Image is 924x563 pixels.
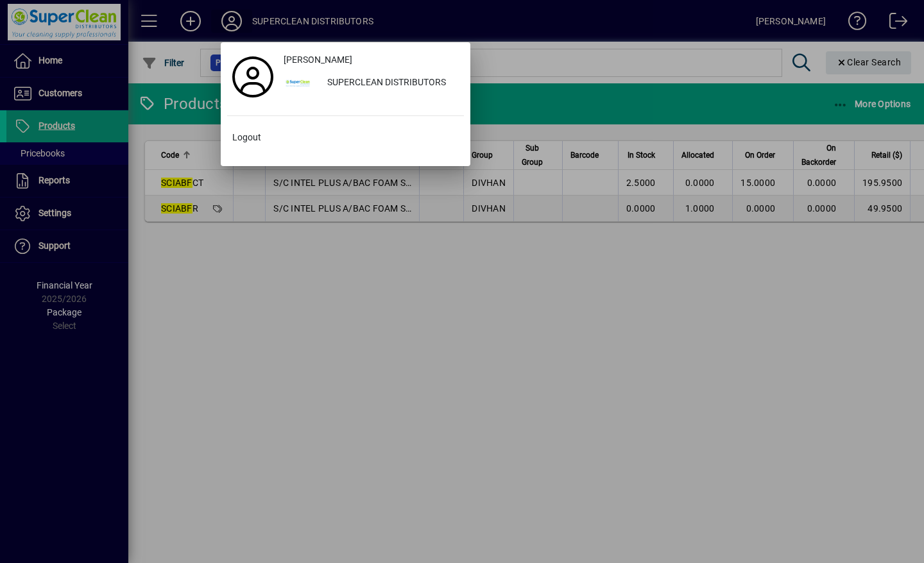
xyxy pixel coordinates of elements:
[278,72,464,95] button: SUPERCLEAN DISTRIBUTORS
[232,131,261,144] span: Logout
[284,53,352,67] span: [PERSON_NAME]
[227,65,278,88] a: Profile
[278,49,464,72] a: [PERSON_NAME]
[317,72,464,95] div: SUPERCLEAN DISTRIBUTORS
[227,126,464,149] button: Logout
